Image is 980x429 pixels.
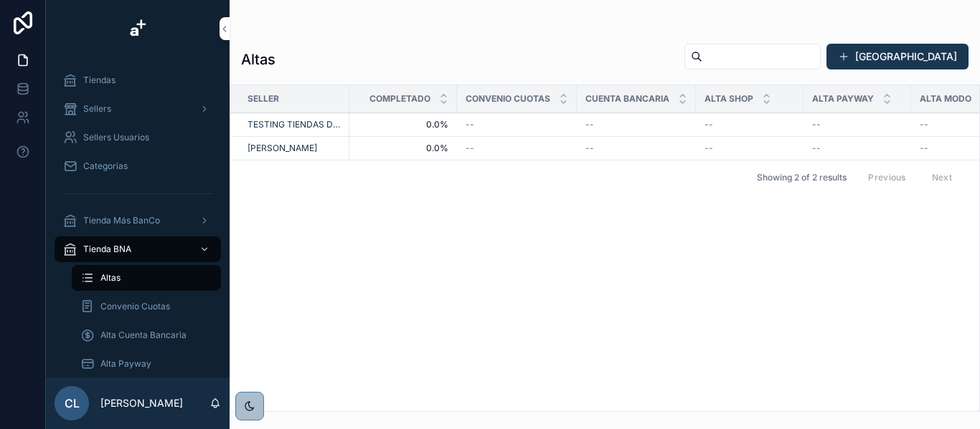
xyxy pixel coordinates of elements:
[100,396,183,410] p: [PERSON_NAME]
[55,96,221,122] a: Sellers
[812,93,874,105] span: Alta Payway
[72,265,221,291] a: Altas
[83,132,149,143] span: Sellers Usuarios
[83,103,111,115] span: Sellers
[83,160,128,172] span: Categorias
[72,322,221,348] a: Alta Cuenta Bancaria
[241,49,275,69] h1: Altas
[46,57,230,377] div: scrollable content
[358,143,448,154] a: 0.0%
[72,351,221,377] a: Alta Payway
[72,294,221,319] a: Convenio Cuotas
[920,93,971,105] span: Alta Modo
[705,119,795,130] a: --
[55,236,221,262] a: Tienda BNA
[100,301,170,312] span: Convenio Cuotas
[83,215,160,226] span: Tienda Más BanCo
[55,125,221,150] a: Sellers Usuarios
[55,208,221,233] a: Tienda Más BanCo
[65,395,80,412] span: CL
[466,143,474,154] span: --
[466,93,550,105] span: Convenio Cuotas
[248,119,341,130] a: TESTING TIENDAS DUPLICADAS
[826,44,969,69] button: [GEOGRAPHIC_DATA]
[100,272,121,284] span: Altas
[83,74,116,86] span: Tiendas
[358,119,448,130] a: 0.0%
[248,143,341,154] a: [PERSON_NAME]
[585,93,669,105] span: Cuenta Bancaria
[55,153,221,179] a: Categorias
[369,93,430,105] span: Completado
[585,119,594,130] span: --
[705,93,753,105] span: Alta Shop
[705,143,795,154] a: --
[812,143,821,154] span: --
[705,119,713,130] span: --
[466,143,568,154] a: --
[920,119,928,130] span: --
[705,143,713,154] span: --
[920,143,928,154] span: --
[585,143,594,154] span: --
[585,143,687,154] a: --
[812,143,903,154] a: --
[100,358,151,370] span: Alta Payway
[126,17,149,40] img: App logo
[55,67,221,93] a: Tiendas
[466,119,474,130] span: --
[248,143,317,154] a: [PERSON_NAME]
[757,172,847,183] span: Showing 2 of 2 results
[812,119,821,130] span: --
[100,329,187,341] span: Alta Cuenta Bancaria
[83,244,131,255] span: Tienda BNA
[585,119,687,130] a: --
[812,119,903,130] a: --
[248,93,279,105] span: Seller
[466,119,568,130] a: --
